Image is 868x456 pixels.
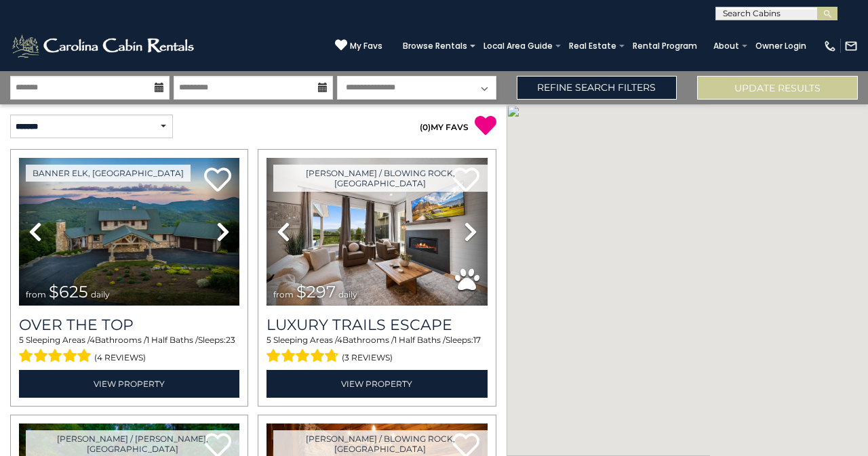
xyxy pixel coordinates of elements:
span: 1 Half Baths / [394,335,446,345]
span: daily [338,289,357,299]
span: (3 reviews) [342,349,393,367]
span: 5 [19,335,24,345]
span: 0 [422,122,428,132]
span: daily [91,289,110,299]
a: My Favs [335,39,382,53]
span: from [26,289,46,299]
span: 5 [267,335,271,345]
span: from [273,289,294,299]
img: thumbnail_168695581.jpeg [267,158,487,306]
img: thumbnail_167153549.jpeg [19,158,239,306]
span: My Favs [350,40,382,52]
a: About [707,37,746,56]
span: (4 reviews) [94,349,146,367]
img: mail-regular-white.png [844,39,858,53]
a: Add to favorites [204,166,231,195]
img: White-1-2.png [10,33,198,60]
a: [PERSON_NAME] / Blowing Rock, [GEOGRAPHIC_DATA] [273,165,487,192]
a: Browse Rentals [396,37,474,56]
div: Sleeping Areas / Bathrooms / Sleeps: [19,334,239,367]
a: Real Estate [562,37,623,56]
a: View Property [267,370,487,398]
a: Over The Top [19,316,239,334]
span: 4 [90,335,95,345]
span: 17 [473,335,481,345]
span: 23 [226,335,235,345]
a: View Property [19,370,239,398]
span: $297 [296,282,336,302]
a: Banner Elk, [GEOGRAPHIC_DATA] [26,165,191,182]
a: Local Area Guide [477,37,559,56]
a: Luxury Trails Escape [267,316,487,334]
button: Update Results [697,76,858,100]
a: Refine Search Filters [517,76,677,100]
a: Owner Login [749,37,813,56]
span: 4 [337,335,342,345]
span: $625 [49,282,88,302]
span: 1 Half Baths / [146,335,198,345]
a: (0)MY FAVS [420,122,469,132]
div: Sleeping Areas / Bathrooms / Sleeps: [267,334,487,367]
img: phone-regular-white.png [823,39,837,53]
a: Rental Program [626,37,704,56]
span: ( ) [420,122,431,132]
